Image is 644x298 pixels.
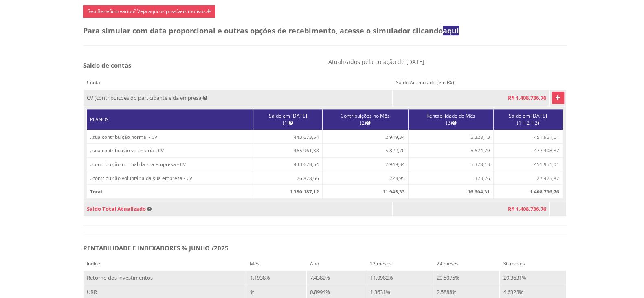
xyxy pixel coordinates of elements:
[87,94,207,101] span: CV (contribuições do participante e da empresa)
[83,245,567,252] h5: RENTABILIDADE E INDEXADORES % JUNHO /2025
[500,270,566,285] td: 29,3631%
[84,76,393,90] th: Conta
[393,76,550,90] th: Saldo Acumulado (em R$)
[83,5,215,18] a: Seu Benefício variou? Veja aqui os possíveis motivos.
[269,112,307,126] span: Saldo em [DATE] (1)
[87,109,253,130] th: PLANOS
[307,257,367,271] th: Ano
[87,171,253,185] td: . contribuição voluntária da sua empresa - CV
[328,58,567,66] p: Atualizados pela cotação de [DATE]
[367,257,433,271] th: 12 meses
[87,144,253,158] td: . sua contribuição voluntária - CV
[253,185,323,199] td: 1.380.187,12
[341,112,390,126] span: Contribuições no Mês (2)
[322,171,408,185] td: 223,95
[494,130,563,144] td: 451.951,01
[253,171,323,185] td: 26.878,66
[246,257,307,271] th: Mês
[494,185,563,199] td: 1.408.736,76
[87,205,146,213] span: Saldo Total Atualizado
[494,144,563,158] td: 477.408,87
[408,185,493,199] td: 16.604,31
[433,270,500,285] td: 20,5075%
[433,257,500,271] th: 24 meses
[87,185,253,199] td: Total
[494,157,563,171] td: 451.951,01
[408,157,493,171] td: 5.328,13
[322,130,408,144] td: 2.949,34
[87,157,253,171] td: . contribuição normal da sua empresa - CV
[322,144,408,158] td: 5.822,70
[508,94,546,101] span: R$ 1.408.736,76
[367,270,433,285] td: 11,0982%
[87,130,253,144] td: . sua contribuição normal - CV
[307,270,367,285] td: 7,4382%
[408,144,493,158] td: 5.624,79
[83,62,322,69] h5: Saldo de contas
[494,171,563,185] td: 27.425,87
[500,257,566,271] th: 36 meses
[84,270,246,285] td: Retorno dos investimentos
[253,130,323,144] td: 443.673,54
[322,157,408,171] td: 2.949,34
[253,157,323,171] td: 443.673,54
[426,112,475,126] span: Rentabilidade do Mês (3)
[408,171,493,185] td: 323,26
[84,257,246,271] th: Índice
[443,26,459,35] a: aqui
[246,270,307,285] td: 1,1938%
[322,185,408,199] td: 11.945,33
[497,112,559,126] center: Saldo em [DATE] (1 + 2 + 3)
[408,130,493,144] td: 5.328,13
[508,205,546,213] span: R$ 1.408.736,76
[83,27,567,35] h4: Para simular com data proporcional e outras opções de recebimento, acesse o simulador clicando
[253,144,323,158] td: 465.961,38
